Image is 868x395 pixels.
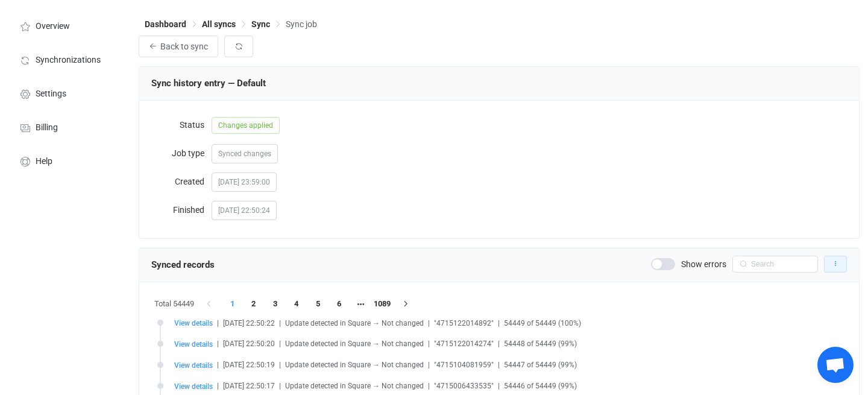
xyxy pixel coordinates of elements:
[36,55,101,65] span: Synchronizations
[428,361,430,369] span: |
[218,150,271,158] span: Synced changes
[212,172,277,192] span: [DATE] 23:59:00
[151,198,212,222] label: Finished
[434,340,494,348] span: "4715122014274"
[145,19,186,29] span: Dashboard
[434,382,494,390] span: "4715006433535"
[286,19,317,29] span: Sync job
[145,20,317,28] div: Breadcrumb
[6,42,127,76] a: Synchronizations
[151,141,212,165] label: Job type
[36,123,58,133] span: Billing
[817,347,854,383] a: Open chat
[217,340,219,348] span: |
[6,144,127,177] a: Help
[285,382,424,390] span: Update detected in Square → Not changed
[36,89,66,99] span: Settings
[265,295,286,312] li: 3
[223,319,275,327] span: [DATE] 22:50:22
[151,259,215,270] span: Synced records
[6,110,127,144] a: Billing
[6,8,127,42] a: Overview
[504,361,577,369] span: 54447 of 54449 (99%)
[223,382,275,390] span: [DATE] 22:50:17
[36,22,70,31] span: Overview
[498,382,500,390] span: |
[504,382,577,390] span: 54446 of 54449 (99%)
[286,295,307,312] li: 4
[279,382,281,390] span: |
[732,256,818,273] input: Search
[151,169,212,194] label: Created
[434,361,494,369] span: "4715104081959"
[212,201,277,220] span: [DATE] 22:50:24
[174,340,213,349] span: View details
[174,319,213,327] span: View details
[154,295,194,312] span: Total 54449
[217,361,219,369] span: |
[285,319,424,327] span: Update detected in Square → Not changed
[243,295,265,312] li: 2
[504,319,581,327] span: 54449 of 54449 (100%)
[251,19,270,29] span: Sync
[434,319,494,327] span: "4715122014892"
[139,36,218,57] button: Back to sync
[222,295,244,312] li: 1
[307,295,329,312] li: 5
[285,361,424,369] span: Update detected in Square → Not changed
[428,319,430,327] span: |
[151,78,266,89] span: Sync history entry — Default
[212,117,280,134] span: Changes applied
[279,361,281,369] span: |
[223,340,275,348] span: [DATE] 22:50:20
[6,76,127,110] a: Settings
[174,382,213,391] span: View details
[428,382,430,390] span: |
[279,340,281,348] span: |
[504,340,577,348] span: 54448 of 54449 (99%)
[329,295,350,312] li: 6
[160,42,208,51] span: Back to sync
[174,361,213,370] span: View details
[498,361,500,369] span: |
[681,260,726,268] span: Show errors
[371,295,393,312] li: 1089
[223,361,275,369] span: [DATE] 22:50:19
[285,340,424,348] span: Update detected in Square → Not changed
[202,19,236,29] span: All syncs
[498,319,500,327] span: |
[36,157,52,166] span: Help
[217,382,219,390] span: |
[428,340,430,348] span: |
[217,319,219,327] span: |
[279,319,281,327] span: |
[498,340,500,348] span: |
[151,113,212,137] label: Status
